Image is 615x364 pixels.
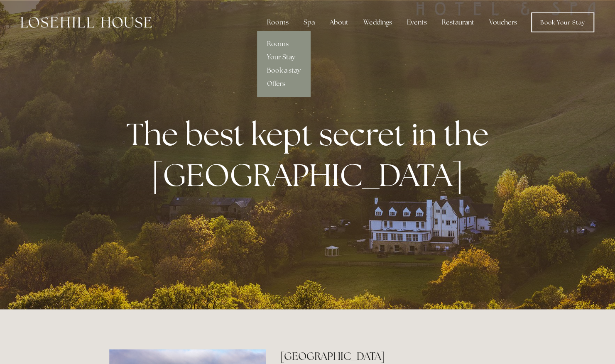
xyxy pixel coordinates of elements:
[280,349,506,364] h2: [GEOGRAPHIC_DATA]
[257,51,311,64] a: Your Stay
[357,14,399,31] div: Weddings
[297,14,321,31] div: Spa
[257,37,311,51] a: Rooms
[483,14,524,31] a: Vouchers
[435,14,481,31] div: Restaurant
[400,14,434,31] div: Events
[531,12,594,32] a: Book Your Stay
[260,14,295,31] div: Rooms
[323,14,355,31] div: About
[257,64,311,77] a: Book a stay
[126,114,495,195] strong: The best kept secret in the [GEOGRAPHIC_DATA]
[21,17,152,28] img: Losehill House
[257,77,311,90] a: Offers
